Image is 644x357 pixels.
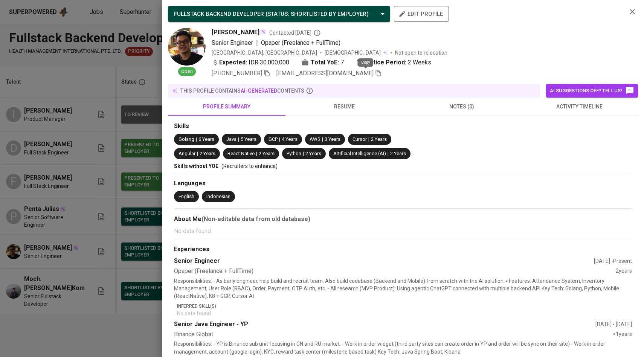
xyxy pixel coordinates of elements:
[266,11,369,17] span: ( STATUS : Shortlisted by Employer )
[180,87,304,95] p: this profile contains contents
[177,303,632,310] p: Inferred Skill(s)
[212,70,262,77] span: [PHONE_NUMBER]
[212,58,289,67] div: IDR 30.000.000
[259,151,275,156] span: 2 Years
[287,151,301,156] span: Python
[311,58,339,67] b: Total YoE:
[325,49,382,56] span: [DEMOGRAPHIC_DATA]
[400,9,443,19] span: edit profile
[546,84,638,98] button: AI suggestions off? Tell us!
[322,136,323,143] span: |
[303,150,304,157] span: |
[407,102,516,111] span: notes (0)
[261,39,340,46] span: Opaper (Freelance + FullTime)
[174,340,632,355] p: Responsibilities: - YP is Binance sub unit focusing in CN and RU market. - Work in order widget (...
[179,151,195,156] span: Angular
[174,245,632,254] div: Experiences
[313,29,321,37] svg: By Batam recruiter
[256,38,258,47] span: |
[276,70,374,77] span: [EMAIL_ADDRESS][DOMAIN_NAME]
[279,136,280,143] span: |
[594,257,632,265] div: [DATE] - Present
[256,150,257,157] span: |
[177,310,632,317] p: No data found.
[368,136,369,143] span: |
[390,151,406,156] span: 2 Years
[613,330,632,339] div: <1 years
[325,136,340,142] span: 3 Years
[525,102,633,111] span: activity timeline
[282,136,298,142] span: 4 Years
[305,151,321,156] span: 2 Years
[388,150,389,157] span: |
[179,193,194,200] div: English
[174,320,595,329] div: Senior Java Engineer - YP
[196,136,197,143] span: |
[290,102,398,111] span: resume
[616,267,632,276] div: 2 years
[174,122,632,131] div: Skills
[174,267,616,276] div: Opaper (Freelance + FullTime)
[269,136,278,142] span: GCP
[269,29,321,37] span: Contacted [DATE]
[356,58,431,67] div: 2 Weeks
[174,227,632,236] p: No data found.
[212,28,259,37] span: [PERSON_NAME]
[226,136,237,142] span: Java
[212,39,253,46] span: Senior Engineer
[365,58,406,67] b: Notice Period:
[201,215,310,223] b: (Non-editable data from old database)
[219,58,247,67] b: Expected:
[241,136,256,142] span: 5 Years
[206,193,230,200] div: Indonesian
[174,11,264,17] span: FULLSTACK BACKEND DEVELOPER
[395,49,447,56] p: Not open to relocation
[595,320,632,328] div: [DATE] - [DATE]
[371,136,387,142] span: 2 Years
[200,151,215,156] span: 2 Years
[353,136,367,142] span: Cursor
[174,215,632,224] div: About Me
[260,29,266,35] img: magic_wand.svg
[174,277,632,300] p: Responsibilities: - As Early Engineer, help build and recruit team. Also build codebase (Backend ...
[168,6,390,22] button: FULLSTACK BACKEND DEVELOPER (STATUS: Shortlisted by Employer)
[238,136,239,143] span: |
[168,28,206,66] img: e714245578977dec75f2ba18165e65a7.jpeg
[174,330,613,339] div: Binance Global
[227,151,255,156] span: React Native
[197,150,198,157] span: |
[550,86,634,95] span: AI suggestions off? Tell us!
[212,49,317,56] div: [GEOGRAPHIC_DATA], [GEOGRAPHIC_DATA]
[198,136,214,142] span: 6 Years
[394,11,449,17] a: edit profile
[394,6,449,22] button: edit profile
[174,163,218,169] span: Skills without YOE
[333,151,386,156] span: Artificial Intelligence (AI)
[221,163,278,169] span: (Recruiters to enhance)
[174,257,594,265] div: Senior Engineer
[174,179,632,188] div: Languages
[340,58,344,67] span: 7
[241,88,277,94] span: AI-generated
[179,136,194,142] span: Golang
[310,136,320,142] span: AWS
[178,68,196,75] span: Open
[172,102,281,111] span: profile summary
